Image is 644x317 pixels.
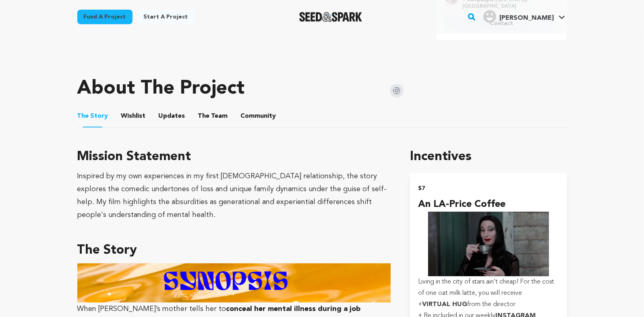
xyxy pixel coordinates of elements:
div: Rodney G.'s Profile [483,10,554,23]
span: Community [241,111,276,121]
a: Rodney G.'s Profile [482,8,567,23]
span: Team [198,111,228,121]
span: Story [77,111,108,121]
a: Start a project [137,10,195,24]
strong: VIRTUAL HUG [422,301,467,308]
img: Seed&Spark Logo Dark Mode [299,12,362,22]
span: Living in the city of stars ain’t cheap! For the cost of one oat milk latte, you will receive [418,212,559,296]
h4: An LA-price Coffee [418,197,559,212]
h1: About The Project [77,79,245,98]
img: 1684215891-1.png [77,263,391,302]
span: Wishlist [121,111,146,121]
span: Rodney G.'s Profile [482,8,567,25]
span: + [418,301,422,308]
h2: $7 [418,183,559,194]
span: Updates [159,111,185,121]
span: When [PERSON_NAME]’s mother tells her to [77,263,391,313]
span: from the director [467,301,516,308]
a: Seed&Spark Homepage [299,12,362,22]
span: The [198,111,210,121]
span: [PERSON_NAME] [499,15,554,21]
img: user.png [483,10,496,23]
h3: Mission Statement [77,147,391,167]
h3: The Story [77,241,391,260]
div: Inspired by my own experiences in my first [DEMOGRAPHIC_DATA] relationship, the story explores th... [77,170,391,221]
span: The [77,111,89,121]
a: Fund a project [77,10,133,24]
img: 1682699018-coffee-sip-morticia-addams.gif [428,212,549,276]
h1: Incentives [410,147,567,167]
img: Seed&Spark Instagram Icon [390,84,404,98]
